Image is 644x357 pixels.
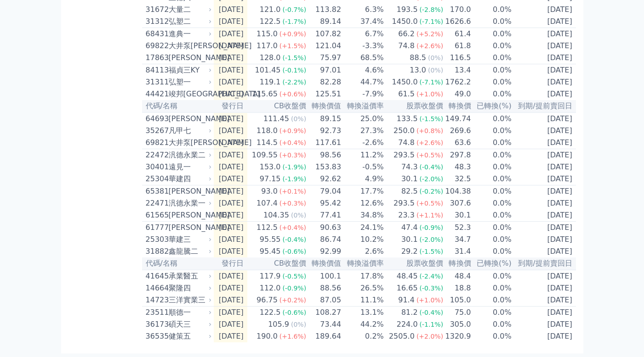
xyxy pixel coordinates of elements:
span: (0%) [291,115,306,123]
td: -3.3% [342,40,384,52]
td: 77.41 [307,209,342,222]
td: 34.7 [444,234,471,245]
span: (+0.9%) [279,30,306,38]
td: 105.0 [444,294,471,307]
td: 0.0% [471,307,512,319]
td: 6.7% [342,28,384,40]
div: 112.0 [258,283,283,294]
div: 44421 [146,89,166,100]
div: 61565 [146,210,166,221]
div: 91.4 [396,295,416,306]
div: 95.55 [258,234,283,245]
td: 18.8 [444,282,471,294]
div: 25304 [146,173,166,184]
span: (+0.1%) [279,188,306,195]
th: 轉換價值 [307,100,342,112]
td: 48.4 [444,270,471,282]
th: 轉換溢價率 [342,100,384,112]
td: 117.61 [307,137,342,149]
th: 股票收盤價 [384,100,444,112]
div: 承業醫五 [169,271,210,282]
td: [DATE] [512,16,576,28]
th: CB收盤價 [247,257,307,270]
td: [DATE] [214,209,247,222]
span: (-1.5%) [419,248,443,255]
td: [DATE] [512,112,576,125]
td: 0.0% [471,185,512,198]
td: 89.15 [307,112,342,125]
div: 大井泵[PERSON_NAME] [169,137,210,148]
div: 華建四 [169,173,210,184]
td: 17.7% [342,185,384,198]
th: 轉換溢價率 [342,257,384,270]
div: 118.0 [255,125,279,136]
td: 97.01 [307,64,342,77]
span: (-0.1%) [282,67,306,74]
div: 30.1 [399,173,420,184]
div: 22471 [146,198,166,209]
td: [DATE] [512,222,576,234]
td: [DATE] [512,197,576,209]
td: 90.63 [307,222,342,234]
div: [PERSON_NAME] [169,113,210,124]
td: 0.0% [471,270,512,282]
td: 79.04 [307,185,342,198]
div: 31311 [146,77,166,88]
span: (-1.5%) [419,115,443,123]
span: (+0.4%) [279,139,306,146]
td: 68.5% [342,52,384,64]
td: 34.8% [342,209,384,222]
span: (-0.9%) [282,284,306,292]
td: 307.6 [444,197,471,209]
td: 27.3% [342,125,384,137]
div: 109.55 [250,150,279,161]
td: 86.74 [307,234,342,245]
span: (-0.7%) [282,6,306,13]
td: 0.0% [471,76,512,88]
td: 6.3% [342,4,384,16]
span: (-2.2%) [282,78,306,86]
td: 0.0% [471,125,512,137]
span: (-0.5%) [282,273,306,280]
div: 弘塑二 [169,16,210,27]
span: (-0.4%) [419,163,443,171]
td: 61.4 [444,28,471,40]
td: -0.5% [342,161,384,173]
div: 74.8 [396,40,416,51]
td: [DATE] [512,4,576,16]
div: 61.5 [396,89,416,100]
div: 69822 [146,40,166,51]
th: 轉換價值 [307,257,342,270]
th: 已轉換(%) [471,100,512,112]
div: 35267 [146,125,166,136]
td: 4.9% [342,173,384,185]
td: 0.0% [471,294,512,307]
th: CB收盤價 [247,100,307,112]
span: (-1.7%) [282,18,306,25]
td: 0.0% [471,161,512,173]
td: [DATE] [214,28,247,40]
div: 293.5 [392,150,416,161]
th: 代碼/名稱 [142,257,214,270]
div: 122.5 [258,16,283,27]
td: [DATE] [512,173,576,185]
td: [DATE] [214,185,247,198]
td: 269.6 [444,125,471,137]
div: 30401 [146,162,166,173]
span: (+2.6%) [416,42,443,50]
td: [DATE] [512,161,576,173]
td: 0.0% [471,149,512,162]
td: [DATE] [214,173,247,185]
td: [DATE] [214,137,247,149]
td: 0.0% [471,28,512,40]
span: (-0.6%) [282,248,306,255]
td: [DATE] [512,282,576,294]
span: (+0.3%) [279,200,306,207]
th: 已轉換(%) [471,257,512,270]
div: 進典一 [169,28,210,39]
div: 弘塑一 [169,77,210,88]
td: 75.0 [444,307,471,319]
th: 轉換價 [444,257,471,270]
span: (-2.4%) [419,273,443,280]
div: 68431 [146,28,166,39]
